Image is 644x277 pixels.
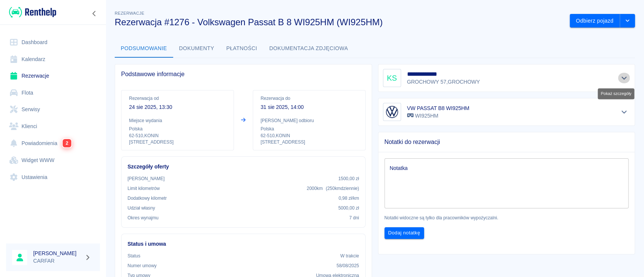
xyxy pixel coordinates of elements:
[6,152,100,169] a: Widget WWW
[261,117,358,124] p: [PERSON_NAME] odbioru
[618,107,630,117] button: Pokaż szczegóły
[128,195,167,202] p: Dodatkowy kilometr
[129,125,226,132] p: Polska
[326,186,359,191] span: ( 250 km dziennie )
[115,11,144,15] span: Rezerwacje
[89,9,100,18] button: Zwiń nawigację
[33,249,81,257] h6: [PERSON_NAME]
[129,95,226,102] p: Rezerwacja od
[129,132,226,139] p: 62-510 , KONIN
[129,117,226,124] p: Miejsce wydania
[338,195,359,202] p: 0,98 zł /km
[618,73,630,83] button: Pokaż szczegóły
[121,70,366,78] span: Podstawowe informacje
[340,253,359,259] p: W trakcie
[128,175,164,182] p: [PERSON_NAME]
[33,257,81,265] p: CARFAR
[384,138,629,146] span: Notatki do rezerwacji
[6,101,100,118] a: Serwisy
[63,139,71,147] span: 2
[349,214,359,221] p: 7 dni
[115,40,173,58] button: Podsumowanie
[337,262,359,269] p: 58/08/2025
[384,227,424,239] button: Dodaj notatkę
[570,14,620,28] button: Odbierz pojazd
[598,88,634,99] div: Pokaż szczegóły
[261,139,358,145] p: [STREET_ADDRESS]
[6,51,100,68] a: Kalendarz
[263,40,354,58] button: Dokumentacja zdjęciowa
[407,104,470,112] h6: VW PASSAT B8 WI925HM
[129,103,226,111] p: 24 sie 2025, 13:30
[220,40,263,58] button: Płatności
[115,17,564,28] h3: Rezerwacja #1276 - Volkswagen Passat B 8 WI925HM (WI925HM)
[6,169,100,186] a: Ustawienia
[6,135,100,152] a: Powiadomienia2
[128,205,155,211] p: Udział własny
[129,139,226,145] p: [STREET_ADDRESS]
[338,205,359,211] p: 5000,00 zł
[128,214,158,221] p: Okres wynajmu
[384,104,400,119] img: Image
[128,185,160,192] p: Limit kilometrów
[407,78,481,86] p: GROCHOWY 57 , GROCHOWY
[338,175,359,182] p: 1500,00 zł
[173,40,220,58] button: Dokumenty
[128,253,140,259] p: Status
[128,163,359,171] h6: Szczegóły oferty
[407,112,470,120] p: WI925HM
[128,240,359,248] h6: Status i umowa
[6,84,100,101] a: Flota
[620,14,635,28] button: drop-down
[261,95,358,102] p: Rezerwacja do
[383,69,401,87] div: KS
[9,6,56,18] img: Renthelp logo
[6,118,100,135] a: Klienci
[128,262,157,269] p: Numer umowy
[6,67,100,84] a: Rezerwacje
[261,103,358,111] p: 31 sie 2025, 14:00
[307,185,359,192] p: 2000 km
[6,34,100,51] a: Dashboard
[6,6,56,18] a: Renthelp logo
[261,132,358,139] p: 62-510 , KONIN
[261,125,358,132] p: Polska
[384,214,629,221] p: Notatki widoczne są tylko dla pracowników wypożyczalni.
